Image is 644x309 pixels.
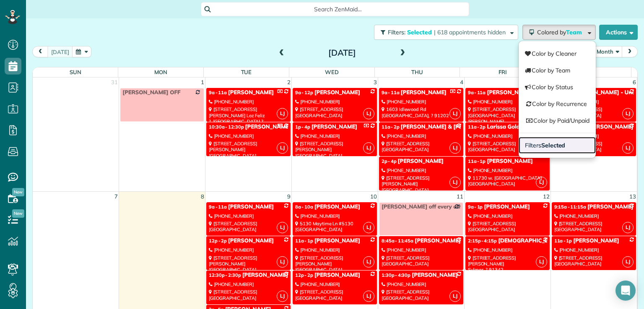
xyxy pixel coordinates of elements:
[566,28,583,36] span: Team
[228,203,274,210] span: [PERSON_NAME]
[228,237,274,244] span: [PERSON_NAME]
[382,238,413,244] span: 8:45a - 11:45a
[622,108,634,119] span: LJ
[382,289,461,301] div: [STREET_ADDRESS] [GEOGRAPHIC_DATA]
[12,188,24,196] span: New
[209,124,244,130] span: 10:30a - 12:30p
[554,247,634,253] div: [PHONE_NUMBER]
[484,203,530,210] span: [PERSON_NAME]
[401,124,499,130] span: [PERSON_NAME] & [PERSON_NAME]
[628,192,637,201] a: 13
[286,77,291,87] a: 2
[401,89,447,96] span: [PERSON_NAME]
[382,255,461,267] div: [STREET_ADDRESS] [GEOGRAPHIC_DATA]
[541,142,566,149] strong: Selected
[388,28,405,36] span: Filters:
[468,213,547,219] div: [PHONE_NUMBER]
[622,142,634,154] span: LJ
[295,124,310,130] span: 1p - 4p
[519,95,596,112] a: Color by Recurrence
[468,255,547,273] div: [STREET_ADDRESS][PERSON_NAME] Sylmar, ? 91342
[209,247,288,253] div: [PHONE_NUMBER]
[622,256,634,268] span: LJ
[209,99,288,105] div: [PHONE_NUMBER]
[373,77,378,87] a: 3
[295,106,374,118] div: [STREET_ADDRESS] [GEOGRAPHIC_DATA]
[554,204,586,210] span: 9:15a - 11:15a
[277,108,288,119] span: LJ
[200,77,205,87] a: 1
[12,209,24,218] span: New
[498,237,608,244] span: [DEMOGRAPHIC_DATA][PERSON_NAME]
[363,142,374,154] span: LJ
[209,238,227,244] span: 12p - 2p
[554,213,634,219] div: [PHONE_NUMBER]
[449,177,461,188] span: LJ
[209,106,288,124] div: [STREET_ADDRESS][PERSON_NAME] Loz Feliz ?, [GEOGRAPHIC_DATA] ?
[573,237,619,244] span: [PERSON_NAME]
[295,272,313,278] span: 12p - 2p
[468,90,486,95] span: 9a - 11a
[370,25,518,40] a: Filters: Selected | 618 appointments hidden
[245,124,291,130] span: [PERSON_NAME]
[295,99,374,105] div: [PHONE_NUMBER]
[519,45,596,62] a: Color by Cleaner
[615,281,636,301] div: Open Intercom Messenger
[382,247,461,253] div: [PHONE_NUMBER]
[209,221,288,233] div: [STREET_ADDRESS] [GEOGRAPHIC_DATA]
[412,272,457,278] span: [PERSON_NAME]
[468,247,547,253] div: [PHONE_NUMBER]
[200,192,205,201] a: 8
[519,62,596,79] a: Color by Team
[499,69,507,75] span: Fri
[374,25,518,40] button: Filters: Selected | 618 appointments hidden
[519,137,596,154] a: FiltersSelected
[537,28,585,36] span: Colored by
[228,89,274,96] span: [PERSON_NAME]
[536,177,547,188] span: LJ
[242,272,288,278] span: [PERSON_NAME]
[398,158,444,165] span: [PERSON_NAME]
[468,141,547,153] div: [STREET_ADDRESS] [GEOGRAPHIC_DATA]
[209,289,288,301] div: [STREET_ADDRESS] [GEOGRAPHIC_DATA]
[369,192,378,201] a: 10
[587,124,633,130] span: [PERSON_NAME]
[468,221,547,233] div: [STREET_ADDRESS] [GEOGRAPHIC_DATA]
[295,141,374,159] div: [STREET_ADDRESS][PERSON_NAME] [GEOGRAPHIC_DATA]
[295,90,313,95] span: 9a - 12p
[593,46,623,57] button: Month
[525,142,565,149] span: Filters
[295,255,374,273] div: [STREET_ADDRESS][PERSON_NAME] [GEOGRAPHIC_DATA]
[110,77,119,87] a: 31
[468,133,547,139] div: [PHONE_NUMBER]
[382,175,461,193] div: [STREET_ADDRESS][PERSON_NAME] [GEOGRAPHIC_DATA]
[209,141,288,159] div: [STREET_ADDRESS][PERSON_NAME] [GEOGRAPHIC_DATA]
[382,167,461,173] div: [PHONE_NUMBER]
[468,175,547,187] div: 11730 w. [GEOGRAPHIC_DATA] [GEOGRAPHIC_DATA]
[209,90,227,95] span: 9a - 11a
[70,69,81,75] span: Sun
[32,46,48,57] button: prev
[363,222,374,233] span: LJ
[290,48,395,57] h2: [DATE]
[382,124,400,130] span: 11a - 2p
[295,133,374,139] div: [PHONE_NUMBER]
[209,204,227,210] span: 9a - 11a
[209,281,288,287] div: [PHONE_NUMBER]
[554,238,572,244] span: 11a - 1p
[519,79,596,95] a: Color by Status
[295,213,374,219] div: [PHONE_NUMBER]
[47,46,73,57] button: [DATE]
[487,89,532,96] span: [PERSON_NAME]
[468,204,483,210] span: 9a - 1p
[587,203,633,210] span: [PERSON_NAME]
[209,255,288,273] div: [STREET_ADDRESS] [PERSON_NAME][GEOGRAPHIC_DATA]
[209,213,288,219] div: [PHONE_NUMBER]
[382,141,461,153] div: [STREET_ADDRESS] [GEOGRAPHIC_DATA]
[468,158,486,164] span: 11a - 1p
[449,108,461,119] span: LJ
[487,124,519,130] span: Larissa Gold
[325,69,339,75] span: Wed
[456,192,464,201] a: 11
[554,221,634,233] div: [STREET_ADDRESS] [GEOGRAPHIC_DATA]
